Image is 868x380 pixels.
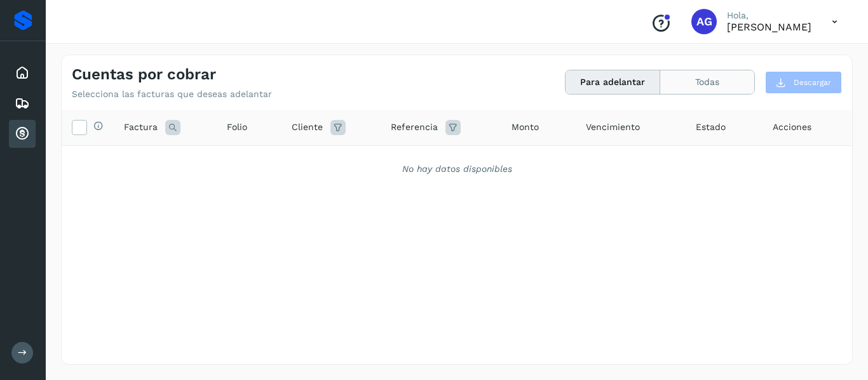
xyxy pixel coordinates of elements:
p: Hola, [727,10,811,21]
span: Estado [696,121,726,134]
p: ALFONSO García Flores [727,21,811,33]
p: Selecciona las facturas que deseas adelantar [72,89,272,100]
span: Folio [227,121,247,134]
span: Monto [512,121,539,134]
button: Descargar [765,71,842,94]
div: Cuentas por cobrar [9,120,36,148]
span: Vencimiento [586,121,640,134]
span: Acciones [773,121,811,134]
span: Referencia [391,121,438,134]
span: Cliente [292,121,323,134]
button: Todas [660,70,754,94]
h4: Cuentas por cobrar [72,65,216,84]
div: Embarques [9,89,36,117]
button: Para adelantar [566,70,660,94]
div: Inicio [9,59,36,87]
span: Descargar [794,77,831,88]
div: No hay datos disponibles [78,162,836,176]
span: Factura [124,121,158,134]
